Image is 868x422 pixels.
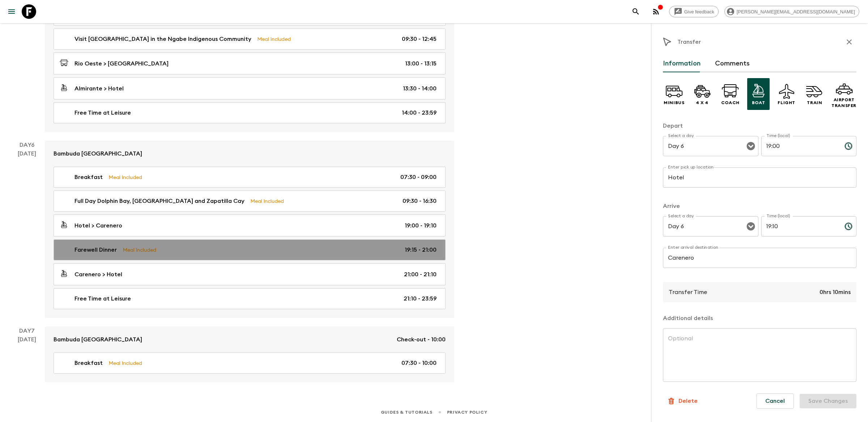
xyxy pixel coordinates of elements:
div: [DATE] [18,335,36,382]
p: Depart [663,122,856,130]
p: Hotel > Carenero [75,221,122,230]
p: Full Day Dolphin Bay, [GEOGRAPHIC_DATA] and Zapatilla Cay [75,197,244,205]
p: Coach [721,100,740,106]
button: Choose time, selected time is 7:00 PM [841,139,856,153]
p: 0hrs 10mins [820,288,851,297]
p: 4 x 4 [696,100,709,106]
a: Hotel > Carenero19:00 - 19:10 [54,214,446,236]
button: Choose time, selected time is 7:10 PM [841,219,856,234]
button: Open [746,221,756,231]
label: Time (local) [766,133,790,139]
p: Check-out - 10:00 [397,335,446,344]
button: Open [746,141,756,151]
label: Enter arrival destination [668,244,719,251]
a: Rio Oeste > [GEOGRAPHIC_DATA]13:00 - 13:15 [54,52,446,74]
p: Meal Included [250,197,284,205]
p: Breakfast [75,173,103,182]
a: Guides & Tutorials [381,408,433,416]
p: Flight [778,100,795,106]
p: 21:10 - 23:59 [404,294,437,303]
a: Almirante > Hotel13:30 - 14:00 [54,77,446,99]
label: Time (local) [766,213,790,219]
p: Free Time at Leisure [75,294,131,303]
p: Meal Included [109,359,142,367]
p: Visit [GEOGRAPHIC_DATA] in the Ngabe Indigenous Community [75,35,251,43]
p: Farewell Dinner [75,246,117,254]
p: Boat [752,100,765,106]
p: 21:00 - 21:10 [404,270,437,279]
a: Free Time at Leisure14:00 - 23:59 [54,102,446,123]
p: Delete [678,397,698,405]
input: hh:mm [761,136,839,156]
p: Bambuda [GEOGRAPHIC_DATA] [54,149,142,158]
p: Breakfast [75,359,103,367]
button: menu [4,4,19,19]
button: Cancel [756,393,794,409]
p: Day 7 [9,327,45,335]
button: Comments [715,55,750,72]
p: Minibus [664,100,684,106]
p: 14:00 - 23:59 [402,108,437,117]
div: [DATE] [18,149,36,318]
p: Carenero > Hotel [75,270,122,279]
div: [PERSON_NAME][EMAIL_ADDRESS][DOMAIN_NAME] [724,6,859,17]
p: Train [807,100,822,106]
button: search adventures [629,4,643,19]
span: [PERSON_NAME][EMAIL_ADDRESS][DOMAIN_NAME] [733,9,859,14]
label: Select a day [668,213,694,219]
a: Full Day Dolphin Bay, [GEOGRAPHIC_DATA] and Zapatilla CayMeal Included09:30 - 16:30 [54,191,446,212]
p: 07:30 - 10:00 [401,359,437,367]
a: Carenero > Hotel21:00 - 21:10 [54,263,446,285]
a: Privacy Policy [447,408,487,416]
a: Bambuda [GEOGRAPHIC_DATA]Check-out - 10:00 [45,327,454,353]
button: Delete [663,394,702,408]
p: 09:30 - 16:30 [403,197,437,205]
p: 07:30 - 09:00 [400,173,437,182]
p: Transfer Time [669,288,707,297]
p: Bambuda [GEOGRAPHIC_DATA] [54,335,142,344]
p: Meal Included [123,246,156,254]
p: Rio Oeste > [GEOGRAPHIC_DATA] [75,59,169,68]
label: Enter pick up location [668,164,714,170]
p: Day 6 [9,141,45,149]
p: 19:15 - 21:00 [405,246,437,254]
p: Almirante > Hotel [75,84,124,93]
p: 13:30 - 14:00 [403,84,437,93]
p: 19:00 - 19:10 [405,221,437,230]
p: Meal Included [109,173,142,181]
a: BreakfastMeal Included07:30 - 10:00 [54,353,446,374]
a: Give feedback [669,6,719,17]
a: Free Time at Leisure21:10 - 23:59 [54,288,446,309]
p: Additional details [663,314,856,323]
p: Transfer [677,38,701,46]
p: 13:00 - 13:15 [405,59,437,68]
p: Free Time at Leisure [75,108,131,117]
button: Information [663,55,701,72]
span: Give feedback [680,9,718,14]
label: Select a day [668,133,694,139]
p: Arrive [663,202,856,210]
a: Bambuda [GEOGRAPHIC_DATA] [45,141,454,167]
p: Airport Transfer [831,97,856,108]
a: BreakfastMeal Included07:30 - 09:00 [54,167,446,188]
p: Meal Included [257,35,291,43]
a: Visit [GEOGRAPHIC_DATA] in the Ngabe Indigenous CommunityMeal Included09:30 - 12:45 [54,29,446,50]
p: 09:30 - 12:45 [402,35,437,43]
input: hh:mm [761,216,839,236]
a: Farewell DinnerMeal Included19:15 - 21:00 [54,239,446,260]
